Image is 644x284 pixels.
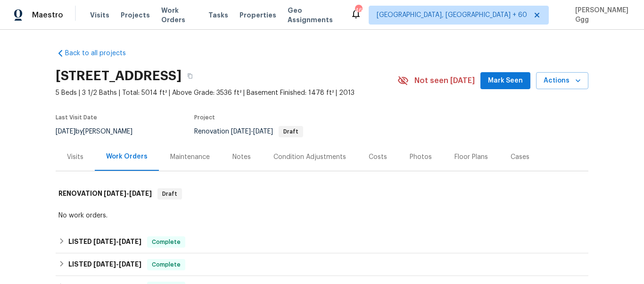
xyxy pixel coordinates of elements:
[56,115,97,120] span: Last Visit Date
[208,12,228,18] span: Tasks
[158,189,181,199] span: Draft
[170,152,210,162] div: Maintenance
[369,152,387,162] div: Costs
[410,152,432,162] div: Photos
[194,128,303,135] span: Renovation
[56,126,144,137] div: by [PERSON_NAME]
[58,188,152,200] h6: RENOVATION
[377,10,527,20] span: [GEOGRAPHIC_DATA], [GEOGRAPHIC_DATA] + 60
[56,128,75,135] span: [DATE]
[93,261,116,267] span: [DATE]
[56,253,588,276] div: LISTED [DATE]-[DATE]Complete
[104,190,152,197] span: -
[56,88,397,98] span: 5 Beds | 3 1/2 Baths | Total: 5014 ft² | Above Grade: 3536 ft² | Basement Finished: 1478 ft² | 2013
[148,237,184,247] span: Complete
[67,152,83,162] div: Visits
[121,10,150,20] span: Projects
[93,238,116,245] span: [DATE]
[56,49,146,58] a: Back to all projects
[148,260,184,269] span: Complete
[56,231,588,253] div: LISTED [DATE]-[DATE]Complete
[182,67,198,84] button: Copy Address
[119,238,141,245] span: [DATE]
[288,6,339,25] span: Geo Assignments
[90,10,109,20] span: Visits
[488,75,523,87] span: Mark Seen
[58,211,586,220] div: No work orders.
[93,261,141,267] span: -
[93,238,141,245] span: -
[454,152,488,162] div: Floor Plans
[68,236,141,248] h6: LISTED
[194,115,215,120] span: Project
[253,128,273,135] span: [DATE]
[129,190,152,197] span: [DATE]
[161,6,197,25] span: Work Orders
[232,152,251,162] div: Notes
[239,10,276,20] span: Properties
[355,6,362,15] div: 464
[68,259,141,270] h6: LISTED
[104,190,126,197] span: [DATE]
[544,75,581,87] span: Actions
[414,76,475,85] span: Not seen [DATE]
[231,128,273,135] span: -
[273,152,346,162] div: Condition Adjustments
[106,152,148,161] div: Work Orders
[56,71,182,81] h2: [STREET_ADDRESS]
[571,6,630,25] span: [PERSON_NAME] Ggg
[536,72,588,90] button: Actions
[280,129,302,134] span: Draft
[480,72,530,90] button: Mark Seen
[511,152,529,162] div: Cases
[32,10,63,20] span: Maestro
[56,179,588,209] div: RENOVATION [DATE]-[DATE]Draft
[231,128,251,135] span: [DATE]
[119,261,141,267] span: [DATE]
